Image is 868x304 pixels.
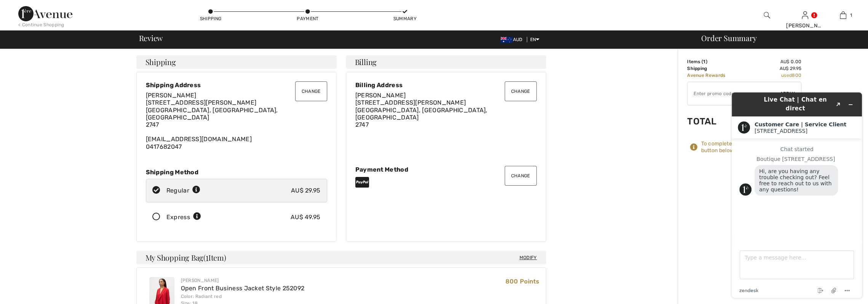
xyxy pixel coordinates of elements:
button: Change [505,166,537,186]
span: [PERSON_NAME] [355,92,406,99]
a: Sign In [802,11,808,19]
div: < Continue Shopping [18,21,64,28]
div: Regular [166,186,200,195]
div: To complete your order, press the button below. [701,140,801,154]
div: [PERSON_NAME] [181,277,305,284]
div: Billing Address [355,81,537,89]
span: Chat [17,5,32,12]
div: Payment [296,15,319,22]
span: ( Item) [203,252,226,263]
span: 1 [206,252,208,262]
button: Change [505,81,537,101]
div: Order Summary [692,34,863,42]
td: AU$ 29.95 [739,65,801,72]
a: 1 [824,11,862,20]
span: Billing [355,58,377,66]
span: 1 [850,12,852,19]
div: Express [166,213,201,222]
img: My Bag [840,11,846,20]
span: EN [530,37,540,42]
td: Total [687,108,739,134]
span: [STREET_ADDRESS][PERSON_NAME] [GEOGRAPHIC_DATA], [GEOGRAPHIC_DATA], [GEOGRAPHIC_DATA] 2747 [146,99,278,128]
div: Shipping [199,15,222,22]
span: Modify [520,254,537,261]
div: Shipping Method [146,169,327,176]
img: My Info [802,11,808,20]
div: [EMAIL_ADDRESS][DOMAIN_NAME] 0417682047 [146,92,327,150]
iframe: Find more information here [726,86,868,304]
div: [PERSON_NAME] [786,22,823,30]
span: Review [139,34,163,42]
td: Avenue Rewards [687,72,739,79]
div: Payment Method [355,166,537,173]
span: Shipping [145,58,176,66]
img: Australian Dollar [500,37,513,43]
span: [STREET_ADDRESS][PERSON_NAME] [GEOGRAPHIC_DATA], [GEOGRAPHIC_DATA], [GEOGRAPHIC_DATA] 2747 [355,99,488,128]
td: used [739,72,801,79]
div: Summary [393,15,416,22]
button: Change [295,81,327,101]
img: search the website [764,11,770,20]
input: Promo code [687,82,780,105]
div: Shipping Address [146,81,327,89]
td: Items ( ) [687,58,739,65]
span: 1 [703,59,705,64]
td: Shipping [687,65,739,72]
a: Open Front Business Jacket Style 252092 [181,285,305,292]
span: AUD [500,37,525,42]
img: 1ère Avenue [18,6,72,21]
span: 800 [792,73,801,78]
div: AU$ 29.95 [291,186,321,195]
div: AU$ 49.95 [291,213,321,222]
h4: My Shopping Bag [136,251,546,264]
span: 800 Points [505,278,540,285]
td: AU$ 0.00 [739,58,801,65]
span: [PERSON_NAME] [146,92,197,99]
